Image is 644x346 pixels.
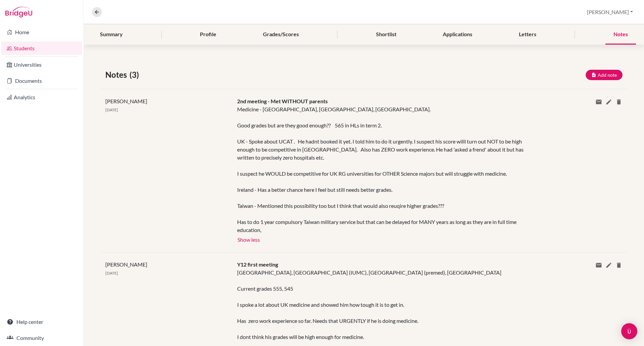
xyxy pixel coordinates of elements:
button: Show less [237,234,260,244]
span: Y12 first meeting [237,261,278,268]
div: Medicine - [GEOGRAPHIC_DATA], [GEOGRAPHIC_DATA], [GEOGRAPHIC_DATA]. Good grades but are they good... [237,105,535,234]
a: Students [1,42,82,55]
div: Notes [605,25,636,45]
span: [DATE] [105,107,118,112]
a: Home [1,25,82,39]
span: 2nd meeting - Met WITHOUT parents [237,98,328,104]
span: Notes [105,69,129,81]
div: Summary [92,25,131,45]
img: Bridge-U [5,7,32,17]
div: Profile [192,25,224,45]
span: [PERSON_NAME] [105,98,147,104]
a: Universities [1,58,82,71]
a: Community [1,331,82,345]
div: Shortlist [368,25,405,45]
div: Letters [511,25,544,45]
span: [DATE] [105,271,118,276]
div: Applications [435,25,480,45]
a: Documents [1,74,82,88]
button: [PERSON_NAME] [584,6,636,18]
div: Open Intercom Messenger [621,323,637,339]
a: Help center [1,315,82,329]
a: Analytics [1,91,82,104]
button: Add note [586,70,623,80]
div: Grades/Scores [255,25,307,45]
span: [PERSON_NAME] [105,261,147,268]
span: (3) [129,69,142,81]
